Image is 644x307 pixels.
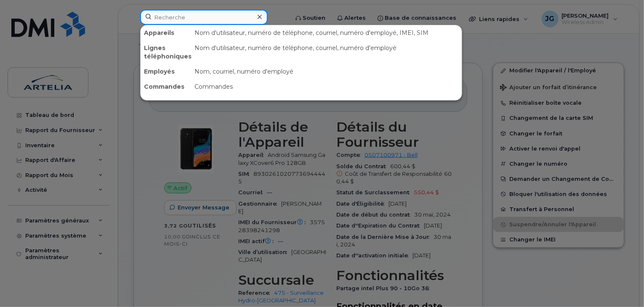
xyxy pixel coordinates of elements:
input: Recherche [140,10,268,25]
div: Lignes téléphoniques [141,40,191,64]
div: Nom, courriel, numéro d'employé [191,64,462,79]
div: Commandes [141,79,191,94]
div: Nom d'utilisateur, numéro de téléphone, courriel, numéro d'employé [191,40,462,64]
div: Employés [141,64,191,79]
div: Commandes [191,79,462,94]
div: Appareils [141,25,191,40]
div: Nom d'utilisateur, numéro de téléphone, courriel, numéro d'employé, IMEI, SIM [191,25,462,40]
